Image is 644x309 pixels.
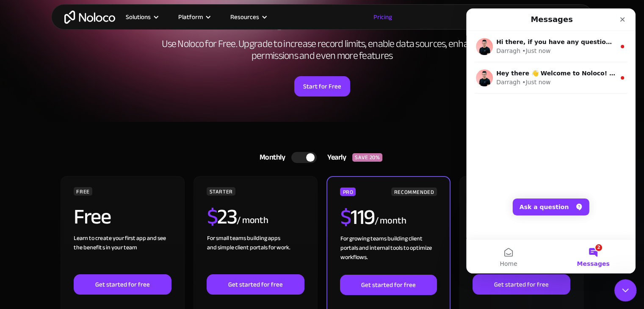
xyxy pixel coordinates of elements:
span: Hey there 👋 Welcome to Noloco! If you have any questions, just reply to this message. [GEOGRAPHIC... [30,61,394,68]
div: Yearly [317,151,352,164]
div: SAVE 20% [352,153,382,162]
div: STARTER [207,187,235,196]
a: home [64,11,115,24]
iframe: Intercom live chat [614,279,637,302]
iframe: Intercom live chat [466,8,636,273]
div: PRO [340,188,356,196]
div: Darragh [30,69,54,78]
span: Messages [111,252,143,258]
div: • Just now [56,69,84,78]
span: Hi there, if you have any questions about our pricing, just let us know! [GEOGRAPHIC_DATA] [30,30,339,37]
span: $ [340,197,351,237]
a: Start for Free [294,76,350,97]
div: / month [237,214,268,227]
div: / month [374,214,406,228]
span: $ [207,197,217,237]
a: Get started for free [340,275,437,295]
div: Monthly [249,151,292,164]
h2: 23 [207,206,237,227]
div: Resources [230,11,259,22]
button: Ask a question [47,190,123,207]
a: Pricing [363,11,403,22]
div: FREE [74,187,92,196]
div: For growing teams building client portals and internal tools to optimize workflows. [340,234,437,275]
a: Get started for free [74,274,171,295]
div: Darragh [30,38,54,47]
div: Platform [168,11,220,22]
h2: Use Noloco for Free. Upgrade to increase record limits, enable data sources, enhance permissions ... [153,38,492,62]
span: Home [33,252,51,258]
h2: 119 [340,207,374,228]
div: • Just now [56,38,84,47]
div: Platform [178,11,203,22]
button: Messages [85,231,169,265]
div: Learn to create your first app and see the benefits in your team ‍ [74,234,171,274]
img: Profile image for Darragh [10,61,27,78]
div: Solutions [126,11,151,22]
div: Resources [220,11,276,22]
div: RECOMMENDED [391,188,437,196]
div: Solutions [115,11,168,22]
div: For small teams building apps and simple client portals for work. ‍ [207,234,304,274]
a: Get started for free [207,274,304,295]
a: Get started for free [473,274,570,295]
h2: Free [74,206,111,227]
